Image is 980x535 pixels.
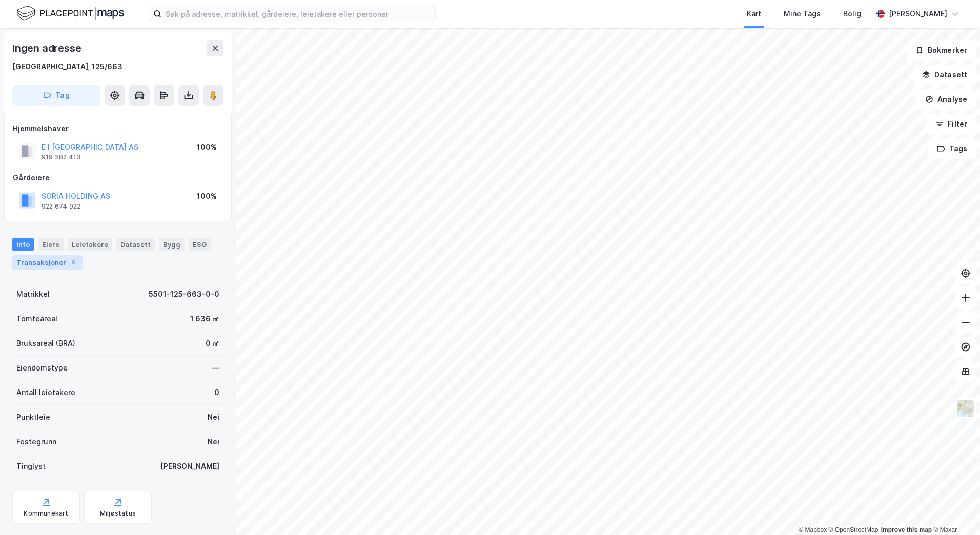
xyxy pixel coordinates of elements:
[16,362,68,374] div: Eiendomstype
[907,40,976,60] button: Bokmerker
[12,60,122,73] div: [GEOGRAPHIC_DATA], 125/663
[160,460,219,472] div: [PERSON_NAME]
[928,138,976,159] button: Tags
[42,153,80,161] div: 919 582 413
[190,313,219,325] div: 1 636 ㎡
[197,190,217,202] div: 100%
[161,6,435,22] input: Søk på adresse, matrikkel, gårdeiere, leietakere eller personer
[149,288,219,300] div: 5501-125-663-0-0
[799,526,827,533] a: Mapbox
[159,238,185,251] div: Bygg
[208,436,219,448] div: Nei
[889,8,947,20] div: [PERSON_NAME]
[16,411,50,423] div: Punktleie
[956,399,975,418] img: Z
[16,5,124,23] img: logo.f888ab2527a4732fd821a326f86c7f29.svg
[24,509,68,518] div: Kommunekart
[100,509,136,518] div: Miljøstatus
[16,313,57,325] div: Tomteareal
[13,172,223,184] div: Gårdeiere
[927,114,976,134] button: Filter
[12,238,34,251] div: Info
[16,436,56,448] div: Festegrunn
[16,337,75,349] div: Bruksareal (BRA)
[16,460,46,472] div: Tinglyst
[784,8,821,20] div: Mine Tags
[913,65,976,85] button: Datasett
[42,202,80,211] div: 922 674 922
[116,238,155,251] div: Datasett
[197,141,217,153] div: 100%
[68,238,112,251] div: Leietakere
[38,238,64,251] div: Eiere
[916,89,976,110] button: Analyse
[881,526,932,533] a: Improve this map
[212,362,219,374] div: —
[12,85,100,106] button: Tag
[16,386,75,399] div: Antall leietakere
[68,257,78,267] div: 4
[929,486,980,535] div: Kontrollprogram for chat
[16,288,50,300] div: Matrikkel
[206,337,219,349] div: 0 ㎡
[12,40,83,56] div: Ingen adresse
[829,526,879,533] a: OpenStreetMap
[843,8,861,20] div: Bolig
[929,486,980,535] iframe: Chat Widget
[12,255,83,270] div: Transaksjoner
[189,238,211,251] div: ESG
[13,122,223,135] div: Hjemmelshaver
[208,411,219,423] div: Nei
[747,8,761,20] div: Kart
[214,386,219,399] div: 0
